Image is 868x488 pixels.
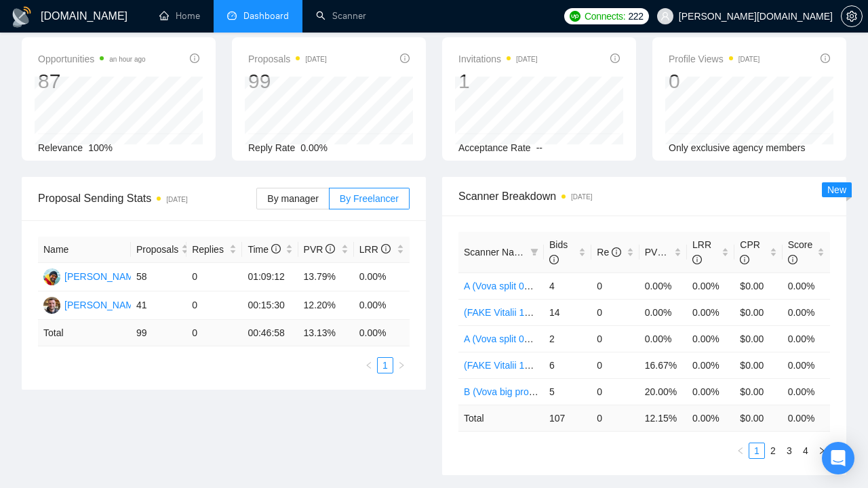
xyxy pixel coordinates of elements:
[464,307,650,318] a: (FAKE Vitalii 14.08) Mvp (NO Prompt 01.07)
[734,352,782,378] td: $0.00
[687,352,734,378] td: 0.00%
[570,11,580,22] img: upwork-logo.png
[639,352,687,378] td: 16.67%
[316,10,366,22] a: searchScanner
[38,68,146,94] div: 87
[544,378,591,405] td: 5
[248,51,327,67] span: Proposals
[734,325,782,352] td: $0.00
[186,320,242,346] td: 0
[687,405,734,431] td: 0.00 %
[732,443,749,459] li: Previous Page
[740,239,760,265] span: CPR
[64,298,142,312] div: [PERSON_NAME]
[131,291,186,320] td: 41
[842,11,862,22] span: setting
[354,320,410,346] td: 0.00 %
[458,68,538,94] div: 1
[528,242,541,262] span: filter
[464,247,527,258] span: Scanner Name
[248,142,295,153] span: Reply Rate
[591,272,639,299] td: 0
[639,378,687,405] td: 20.00%
[131,263,186,291] td: 58
[814,443,830,459] li: Next Page
[667,247,676,257] span: info-circle
[544,352,591,378] td: 6
[798,443,813,458] a: 4
[821,54,830,63] span: info-circle
[43,297,60,314] img: VS
[397,361,406,369] span: right
[544,299,591,325] td: 14
[591,325,639,352] td: 0
[192,242,226,257] span: Replies
[783,352,830,378] td: 0.00%
[11,6,33,28] img: logo
[361,357,377,373] li: Previous Page
[783,378,830,405] td: 0.00%
[243,10,289,22] span: Dashboard
[464,386,617,397] a: B (Vova big prompt 20.08) Full-stack
[43,299,142,310] a: VS[PERSON_NAME]
[591,352,639,378] td: 0
[38,237,131,263] th: Name
[782,443,797,458] a: 3
[464,360,672,371] a: (FAKE Vitalii 14.08) AI Python (NO Prompt 01.07)
[822,442,854,474] div: Open Intercom Messenger
[841,11,863,22] a: setting
[783,325,830,352] td: 0.00%
[660,12,670,21] span: user
[298,320,354,346] td: 13.13 %
[88,142,113,153] span: 100%
[109,56,145,63] time: an hour ago
[378,358,393,373] a: 1
[732,443,749,459] button: left
[304,244,336,255] span: PVR
[186,263,242,291] td: 0
[734,405,782,431] td: $ 0.00
[669,142,806,153] span: Only exclusive agency members
[393,357,410,373] li: Next Page
[38,142,83,153] span: Relevance
[612,247,621,257] span: info-circle
[38,51,146,67] span: Opportunities
[544,272,591,299] td: 4
[669,68,759,94] div: 0
[340,193,399,204] span: By Freelancer
[765,443,781,459] li: 2
[639,272,687,299] td: 0.00%
[749,443,764,458] a: 1
[458,188,830,205] span: Scanner Breakdown
[361,357,377,373] button: left
[381,244,391,253] span: info-circle
[783,299,830,325] td: 0.00%
[305,56,326,63] time: [DATE]
[298,263,354,291] td: 13.79%
[242,263,298,291] td: 01:09:12
[530,248,538,256] span: filter
[464,281,673,291] a: A (Vova split 08.07) AI Python (Yes Prompt 13.08)
[248,68,327,94] div: 99
[458,51,538,67] span: Invitations
[610,54,620,63] span: info-circle
[544,405,591,431] td: 107
[591,299,639,325] td: 0
[783,405,830,431] td: 0.00 %
[827,184,846,195] span: New
[544,325,591,352] td: 2
[788,255,797,264] span: info-circle
[242,291,298,320] td: 00:15:30
[692,239,711,265] span: LRR
[43,268,60,285] img: VS
[788,239,813,265] span: Score
[166,196,187,203] time: [DATE]
[687,299,734,325] td: 0.00%
[365,361,373,369] span: left
[585,9,625,24] span: Connects:
[186,291,242,320] td: 0
[325,244,335,253] span: info-circle
[841,5,863,27] button: setting
[639,405,687,431] td: 12.15 %
[687,378,734,405] td: 0.00%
